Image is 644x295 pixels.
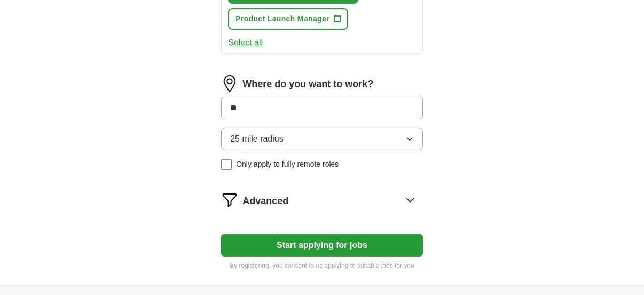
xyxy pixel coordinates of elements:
p: By registering, you consent to us applying to suitable jobs for you [221,261,423,270]
button: Select all [228,36,263,49]
img: location.png [221,75,238,92]
span: Only apply to fully remote roles [236,159,339,170]
span: Advanced [242,194,288,208]
span: 25 mile radius [230,133,284,145]
button: 25 mile radius [221,128,423,150]
button: Product Launch Manager [228,8,348,30]
label: Where do you want to work? [242,77,373,91]
button: Start applying for jobs [221,234,423,257]
input: Only apply to fully remote roles [221,159,232,170]
span: Product Launch Manager [235,13,329,25]
img: filter [221,191,238,208]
